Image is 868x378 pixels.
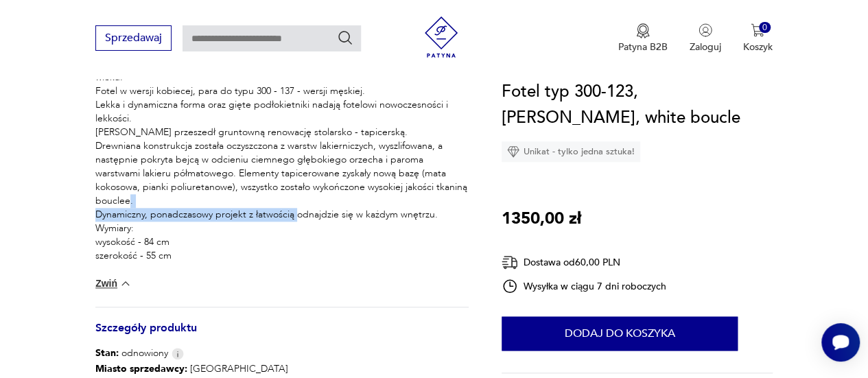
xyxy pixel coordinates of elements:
img: Patyna - sklep z meblami i dekoracjami vintage [421,16,462,58]
p: 1350,00 zł [502,206,581,232]
b: Miasto sprzedawcy : [95,362,187,375]
button: Szukaj [337,29,353,46]
h3: Szczegóły produktu [95,324,469,346]
img: Ikonka użytkownika [699,23,712,37]
img: Ikona diamentu [507,145,519,158]
p: [GEOGRAPHIC_DATA] [95,360,340,377]
img: Ikona koszyka [751,23,764,37]
img: Ikona medalu [636,23,650,38]
div: 0 [759,22,771,34]
a: Sprzedawaj [95,34,172,44]
div: Wysyłka w ciągu 7 dni roboczych [502,278,666,294]
p: Koszyk [743,40,773,54]
button: Dodaj do koszyka [502,316,738,351]
button: Patyna B2B [618,23,668,54]
button: Zaloguj [690,23,721,54]
p: Zaloguj [690,40,721,54]
b: Stan: [95,346,119,359]
button: Sprzedawaj [95,25,172,51]
h1: Fotel typ 300-123, [PERSON_NAME], white boucle [502,79,773,131]
img: Info icon [172,348,184,359]
img: chevron down [119,276,132,290]
p: Patyna B2B [618,40,668,54]
button: 0Koszyk [743,23,773,54]
div: Unikat - tylko jedna sztuka! [502,141,640,162]
span: odnowiony [95,346,168,360]
img: Ikona dostawy [502,254,518,271]
div: Dostawa od 60,00 PLN [502,254,666,271]
iframe: Smartsupp widget button [821,323,860,362]
button: Zwiń [95,276,132,290]
a: Ikona medaluPatyna B2B [618,23,668,54]
p: Fotel typ 300-123 zaprojektowany przez [PERSON_NAME] na początku lat 60. XX wieku. Fotel w wersji... [95,57,469,276]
